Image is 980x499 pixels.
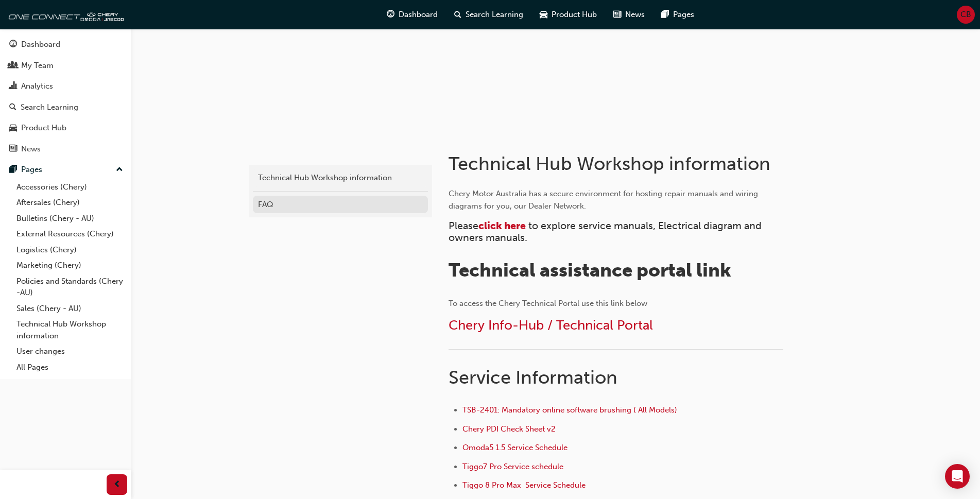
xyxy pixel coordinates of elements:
[253,196,428,214] a: FAQ
[4,140,127,159] a: News
[258,199,423,211] div: FAQ
[21,80,53,92] div: Analytics
[462,424,556,434] a: Chery PDI Check Sheet v2
[258,172,423,184] div: Technical Hub Workshop information
[4,56,127,75] a: My Team
[21,60,54,72] div: My Team
[449,220,478,232] span: Please
[9,40,17,49] span: guage-icon
[12,179,127,195] a: Accessories (Chery)
[5,4,124,25] img: oneconnect
[12,226,127,242] a: External Resources (Chery)
[462,480,586,490] a: Tiggo 8 Pro Max Service Schedule
[12,257,127,273] a: Marketing (Chery)
[12,359,127,375] a: All Pages
[478,220,526,232] a: click here
[449,152,786,175] h1: Technical Hub Workshop information
[4,160,127,179] button: Pages
[462,443,568,452] a: Omoda5 1.5 Service Schedule
[613,8,621,21] span: news-icon
[449,259,731,281] span: Technical assistance portal link
[12,343,127,359] a: User changes
[540,8,547,21] span: car-icon
[21,101,78,113] div: Search Learning
[21,143,41,155] div: News
[957,6,975,24] button: CB
[387,8,394,21] span: guage-icon
[12,242,127,258] a: Logistics (Chery)
[9,124,17,133] span: car-icon
[113,478,121,491] span: prev-icon
[12,301,127,317] a: Sales (Chery - AU)
[454,8,461,21] span: search-icon
[9,82,17,91] span: chart-icon
[449,366,617,388] span: Service Information
[462,405,677,415] a: TSB-2401: Mandatory online software brushing ( All Models)
[625,9,645,21] span: News
[4,98,127,117] a: Search Learning
[653,4,702,25] a: pages-iconPages
[4,77,127,96] a: Analytics
[462,462,563,471] a: Tiggo7 Pro Service schedule
[531,4,605,25] a: car-iconProduct Hub
[449,299,647,308] span: To access the Chery Technical Portal use this link below
[673,9,694,21] span: Pages
[449,220,764,244] span: to explore service manuals, Electrical diagram and owners manuals.
[446,4,531,25] a: search-iconSearch Learning
[399,9,438,21] span: Dashboard
[9,165,17,175] span: pages-icon
[552,9,597,21] span: Product Hub
[4,118,127,137] a: Product Hub
[960,9,971,21] span: CB
[4,33,127,160] button: DashboardMy TeamAnalyticsSearch LearningProduct HubNews
[379,4,446,25] a: guage-iconDashboard
[945,464,970,489] div: Open Intercom Messenger
[12,273,127,301] a: Policies and Standards (Chery -AU)
[9,103,16,112] span: search-icon
[466,9,523,21] span: Search Learning
[12,195,127,211] a: Aftersales (Chery)
[12,211,127,227] a: Bulletins (Chery - AU)
[449,317,653,333] a: Chery Info-Hub / Technical Portal
[21,164,42,176] div: Pages
[116,163,123,177] span: up-icon
[449,189,760,211] span: Chery Motor Australia has a secure environment for hosting repair manuals and wiring diagrams for...
[661,8,669,21] span: pages-icon
[253,169,428,187] a: Technical Hub Workshop information
[4,35,127,54] a: Dashboard
[21,122,66,134] div: Product Hub
[21,39,60,50] div: Dashboard
[12,316,127,343] a: Technical Hub Workshop information
[9,61,17,71] span: people-icon
[605,4,653,25] a: news-iconNews
[9,145,17,154] span: news-icon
